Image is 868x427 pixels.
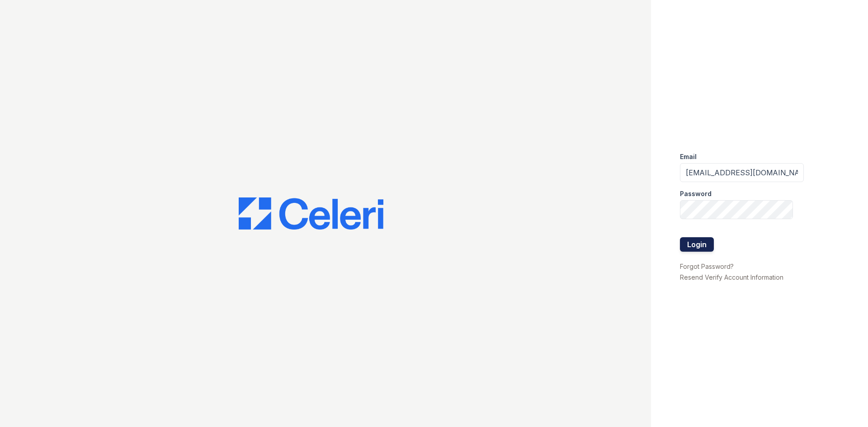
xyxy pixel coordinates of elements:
[680,273,783,281] a: Resend Verify Account Information
[239,197,383,230] img: CE_Logo_Blue-a8612792a0a2168367f1c8372b55b34899dd931a85d93a1a3d3e32e68fde9ad4.png
[680,237,714,252] button: Login
[680,263,734,270] a: Forgot Password?
[680,189,712,198] label: Password
[680,152,697,161] label: Email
